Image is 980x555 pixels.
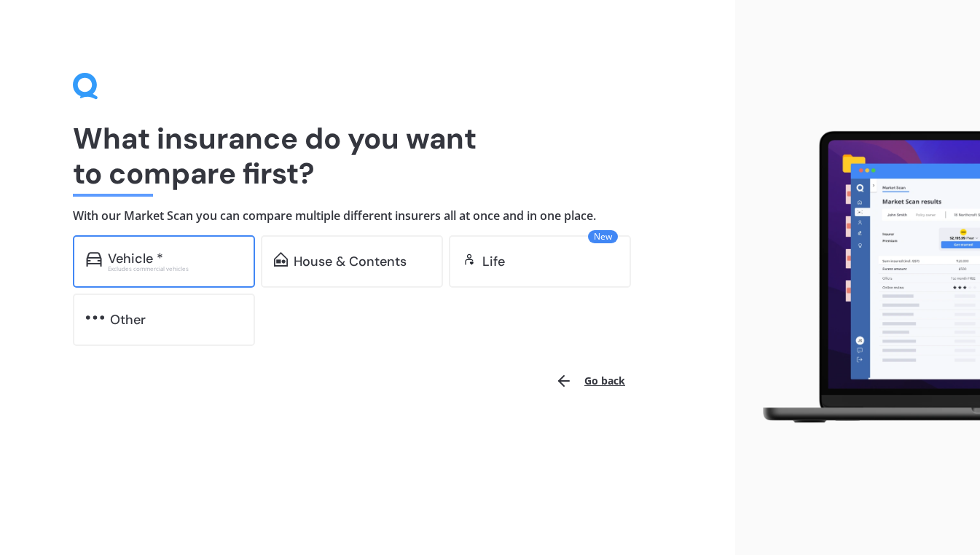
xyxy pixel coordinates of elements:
[294,254,407,269] div: House & Contents
[108,251,163,266] div: Vehicle *
[86,252,102,267] img: car.f15378c7a67c060ca3f3.svg
[73,121,662,191] h1: What insurance do you want to compare first?
[546,363,634,398] button: Go back
[747,125,980,430] img: laptop.webp
[108,266,242,272] div: Excludes commercial vehicles
[73,208,662,224] h4: With our Market Scan you can compare multiple different insurers all at once and in one place.
[86,310,104,325] img: other.81dba5aafe580aa69f38.svg
[462,252,477,267] img: life.f720d6a2d7cdcd3ad642.svg
[110,312,146,327] div: Other
[482,254,505,269] div: Life
[274,252,288,267] img: home-and-contents.b802091223b8502ef2dd.svg
[588,230,618,243] span: New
